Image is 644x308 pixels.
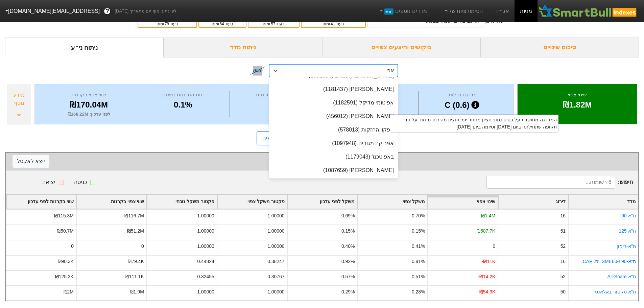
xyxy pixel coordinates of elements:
[5,38,164,57] div: ניתוח ני״ע
[305,21,362,27] div: בעוד ימים
[138,99,228,111] div: 0.1%
[128,258,144,265] div: ₪79.4K
[105,7,109,16] span: ?
[486,176,633,189] span: חיפוש :
[197,243,214,250] div: 1.00000
[341,288,355,295] div: 0.29%
[197,258,214,265] div: 0.44824
[322,38,481,57] div: ביקושים והיצעים צפויים
[341,228,355,235] div: 0.15%
[428,195,498,209] div: Toggle SortBy
[57,228,74,235] div: ₪50.7M
[43,99,134,111] div: ₪170.04M
[197,273,214,280] div: 0.32455
[493,243,495,250] div: 0
[560,258,566,265] div: 16
[267,212,284,219] div: 1.00000
[607,274,636,279] a: ת''א All-Share
[480,38,639,57] div: סיכום שינויים
[71,243,74,250] div: 0
[560,212,566,219] div: 16
[538,4,639,18] img: SmartBull
[125,273,144,280] div: ₪111.1K
[583,259,636,264] a: ת"א-90 ו-CAP 2% SME60
[127,228,144,235] div: ₪51.2M
[165,22,169,26] span: 78
[142,21,193,27] div: בעוד ימים
[358,195,427,209] div: Toggle SortBy
[141,243,144,250] div: 0
[9,91,29,107] div: מידע נוסף
[560,243,566,250] div: 52
[477,228,495,235] div: ₪507.7K
[269,82,398,96] div: [PERSON_NAME] (1181437)
[197,288,214,295] div: 1.00000
[249,62,266,79] img: tase link
[560,228,566,235] div: 51
[412,243,425,250] div: 0.41%
[595,289,636,294] a: ת''א סקטור-באלאנס
[267,228,284,235] div: 1.00000
[269,164,398,177] div: [PERSON_NAME] (1087659)
[412,228,425,235] div: 0.15%
[481,212,495,219] div: ₪1.4M
[267,273,284,280] div: 0.30767
[498,195,568,209] div: Toggle SortBy
[130,288,144,295] div: ₪1.9M
[252,21,295,27] div: בעוד ימים
[412,273,425,280] div: 0.51%
[621,213,636,218] a: ת''א 90
[58,258,74,265] div: ₪90.3K
[482,258,495,265] div: -₪11K
[220,22,224,26] span: 64
[560,273,566,280] div: 52
[617,243,636,249] a: ת''א-רימון
[54,212,73,219] div: ₪115.3M
[390,114,559,133] div: המדרגה מחושבת על בסיס נתוני חציון מחזור יומי וחציון מהירות מחזור על פני תקופה שתחילתה ביום [DATE]...
[331,22,335,26] span: 41
[232,91,318,99] div: מספר ימי התכסות
[420,99,505,112] div: C (0.6)
[147,195,217,209] div: Toggle SortBy
[13,155,49,168] button: ייצא לאקסל
[526,99,628,111] div: ₪1.82M
[138,91,228,99] div: יחס התכסות-זמינות
[269,96,398,110] div: אפיטומי מדיקל (1182591)
[202,21,242,27] div: בעוד ימים
[486,176,615,189] input: 6 רשומות...
[560,288,566,295] div: 50
[124,212,144,219] div: ₪116.7M
[412,258,425,265] div: 0.81%
[440,4,486,18] a: הסימולציות שלי
[164,38,322,57] div: ניתוח מדד
[526,91,628,99] div: שינוי צפוי
[341,212,355,219] div: 0.69%
[271,22,275,26] span: 57
[267,258,284,265] div: 0.38247
[341,243,355,250] div: 0.40%
[42,178,55,186] div: יציאה
[77,195,146,209] div: Toggle SortBy
[569,195,638,209] div: Toggle SortBy
[43,111,134,118] div: לפני עדכון : ₪168.22M
[478,273,495,280] div: -₪14.2K
[341,273,355,280] div: 0.57%
[619,228,636,234] a: ת''א 125
[269,150,398,164] div: באפ טכנו' (1179043)
[269,110,398,123] div: [PERSON_NAME] (456012)
[478,288,495,295] div: -₪54.3K
[55,273,74,280] div: ₪125.3K
[6,195,76,209] div: Toggle SortBy
[257,131,329,145] a: תנאי כניסה למדדים נוספים
[74,178,87,186] div: כניסה
[341,258,355,265] div: 0.92%
[197,228,214,235] div: 1.00000
[267,288,284,295] div: 1.00000
[288,195,357,209] div: Toggle SortBy
[269,123,398,137] div: אפקון החזקות (578013)
[412,288,425,295] div: 0.28%
[376,4,430,18] a: מדדים נוספיםחדש
[64,288,74,295] div: ₪2M
[267,243,284,250] div: 1.00000
[197,212,214,219] div: 1.00000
